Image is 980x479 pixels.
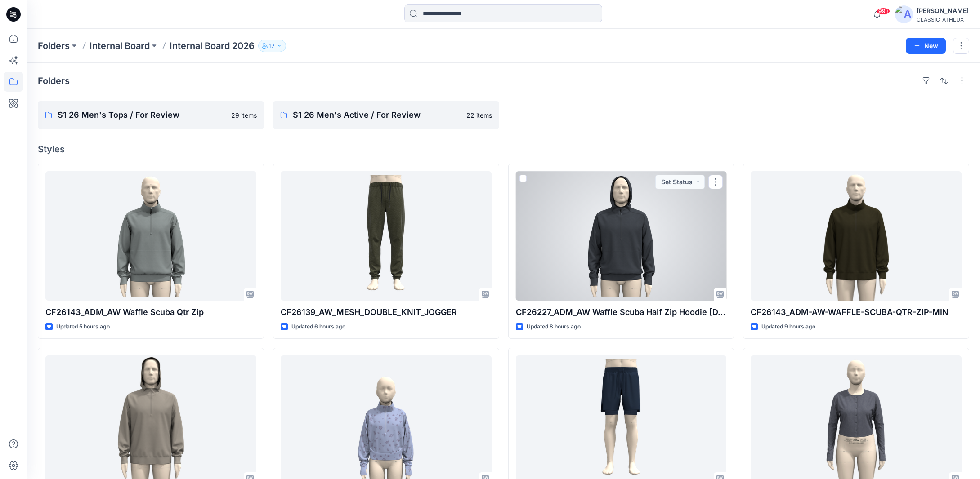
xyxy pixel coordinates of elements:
[761,322,815,332] p: Updated 9 hours ago
[273,101,499,129] a: S1 26 Men's Active / For Review22 items
[751,306,962,319] p: CF26143_ADM-AW-WAFFLE-SCUBA-QTR-ZIP-MIN
[89,40,150,52] a: Internal Board
[917,16,969,23] div: CLASSIC_ATHLUX
[38,101,264,129] a: S1 26 Men's Tops / For Review29 items
[466,111,492,120] p: 22 items
[906,38,946,54] button: New
[269,41,275,51] p: 17
[58,109,226,121] p: S1 26 Men's Tops / For Review
[751,171,962,301] a: CF26143_ADM-AW-WAFFLE-SCUBA-QTR-ZIP-MIN
[293,109,461,121] p: S1 26 Men's Active / For Review
[877,8,890,15] span: 99+
[895,5,913,23] img: avatar
[516,171,727,301] a: CF26227_ADM_AW Waffle Scuba Half Zip Hoodie 26SEP25
[56,322,110,332] p: Updated 5 hours ago
[281,171,492,301] a: CF26139_AW_MESH_DOUBLE_KNIT_JOGGER
[170,40,255,52] p: Internal Board 2026
[516,306,727,319] p: CF26227_ADM_AW Waffle Scuba Half Zip Hoodie [DATE]
[45,171,256,301] a: CF26143_ADM_AW Waffle Scuba Qtr Zip
[281,306,492,319] p: CF26139_AW_MESH_DOUBLE_KNIT_JOGGER
[45,306,256,319] p: CF26143_ADM_AW Waffle Scuba Qtr Zip
[38,144,969,155] h4: Styles
[917,5,969,16] div: [PERSON_NAME]
[258,40,286,52] button: 17
[38,40,70,52] a: Folders
[231,111,257,120] p: 29 items
[527,322,581,332] p: Updated 8 hours ago
[38,75,70,86] h4: Folders
[291,322,345,332] p: Updated 6 hours ago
